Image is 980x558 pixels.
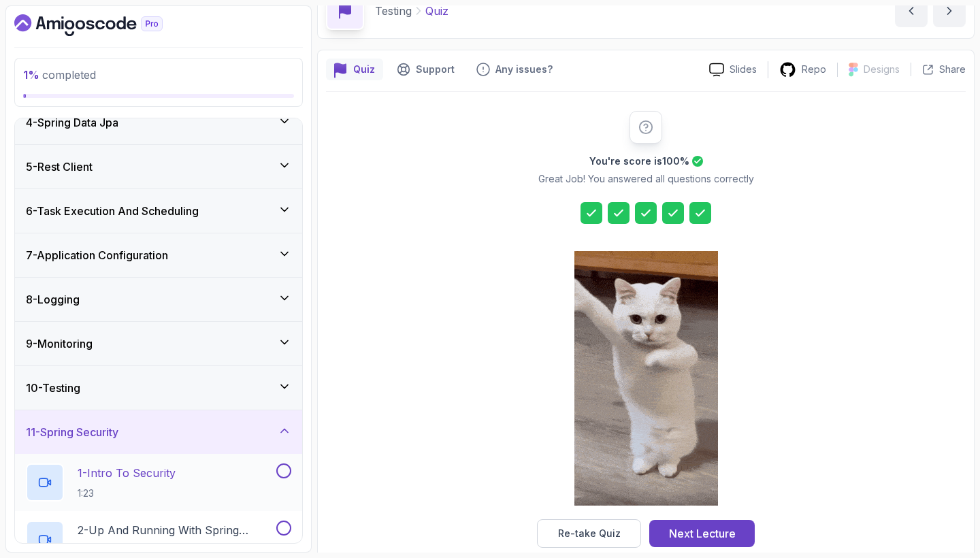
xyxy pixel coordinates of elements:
h3: 8 - Logging [26,291,80,308]
button: 7-Application Configuration [15,233,302,277]
p: 2 - Up And Running With Spring Security [78,522,274,538]
h3: 5 - Rest Client [26,159,93,175]
h3: 4 - Spring Data Jpa [26,114,118,131]
p: Testing [375,3,412,19]
button: quiz button [326,59,383,80]
p: Quiz [353,63,375,76]
h3: 10 - Testing [26,380,80,396]
button: Share [911,63,966,76]
p: Repo [802,63,826,76]
button: 11-Spring Security [15,410,302,454]
p: Slides [730,63,757,76]
h3: 11 - Spring Security [26,424,118,440]
button: 10-Testing [15,366,302,410]
button: 9-Monitoring [15,322,302,365]
h3: 7 - Application Configuration [26,247,168,263]
h3: 6 - Task Execution And Scheduling [26,203,199,219]
a: Dashboard [14,14,194,36]
p: Designs [864,63,900,76]
button: Next Lecture [649,520,755,547]
button: 6-Task Execution And Scheduling [15,189,302,233]
p: Great Job! You answered all questions correctly [538,172,754,186]
p: 1 - Intro To Security [78,465,176,481]
button: Support button [389,59,463,80]
img: cool-cat [574,251,718,506]
button: Re-take Quiz [537,519,641,548]
button: Feedback button [468,59,561,80]
button: 1-Intro To Security1:23 [26,463,291,502]
button: 8-Logging [15,278,302,321]
p: Any issues? [495,63,553,76]
div: Next Lecture [669,525,736,542]
span: completed [23,68,96,82]
p: Share [939,63,966,76]
a: Repo [768,61,837,78]
h2: You're score is 100 % [589,154,689,168]
p: Quiz [425,3,448,19]
a: Slides [698,63,768,77]
span: 1 % [23,68,39,82]
h3: 9 - Monitoring [26,335,93,352]
p: 1:23 [78,487,176,500]
button: 4-Spring Data Jpa [15,101,302,144]
p: Support [416,63,455,76]
button: 5-Rest Client [15,145,302,188]
div: Re-take Quiz [558,527,621,540]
